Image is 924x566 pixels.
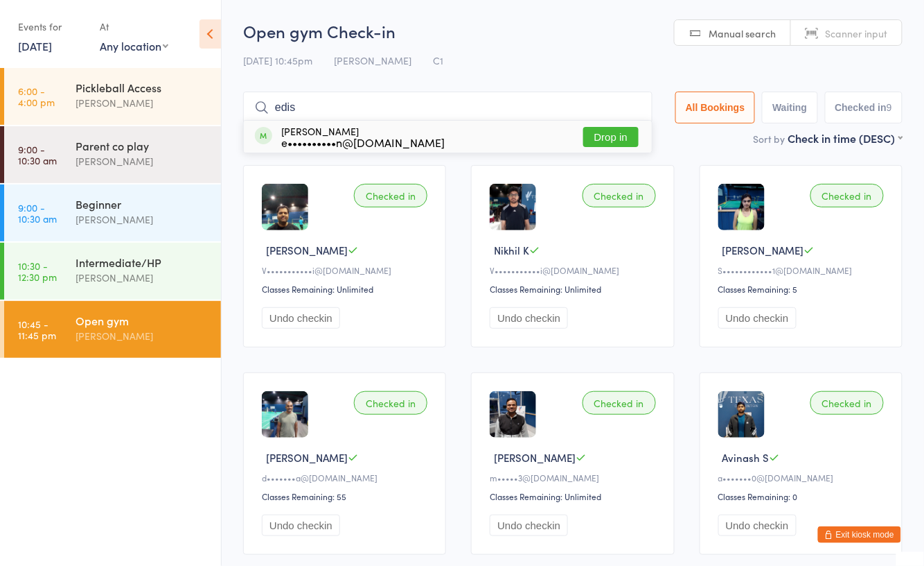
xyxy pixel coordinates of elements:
[718,264,888,276] div: S••••••••••••1@[DOMAIN_NAME]
[266,450,348,465] span: [PERSON_NAME]
[262,472,432,483] div: d•••••••a@[DOMAIN_NAME]
[818,526,901,543] button: Exit kiosk mode
[18,15,86,38] div: Events for
[810,391,884,415] div: Checked in
[4,185,221,241] a: 9:00 -10:30 amBeginner[PERSON_NAME]
[718,184,765,230] img: image1676839829.png
[18,260,57,282] time: 10:30 - 12:30 pm
[494,450,576,465] span: [PERSON_NAME]
[262,515,340,536] button: Undo checkin
[100,15,168,38] div: At
[100,38,168,53] div: Any location
[722,243,804,257] span: [PERSON_NAME]
[75,270,209,286] div: [PERSON_NAME]
[18,85,55,108] time: 6:00 - 4:00 pm
[354,184,427,207] div: Checked in
[490,391,536,438] img: image1674913604.png
[718,391,765,438] img: image1740840791.png
[262,391,308,438] img: image1675019018.png
[718,472,888,483] div: a•••••••0@[DOMAIN_NAME]
[262,307,340,329] button: Undo checkin
[709,26,776,40] span: Manual search
[75,328,209,344] div: [PERSON_NAME]
[281,137,445,148] div: e••••••••••n@[DOMAIN_NAME]
[490,472,659,483] div: m•••••3@[DOMAIN_NAME]
[75,196,209,212] div: Beginner
[18,202,57,224] time: 9:00 - 10:30 am
[583,184,656,207] div: Checked in
[18,318,56,341] time: 10:45 - 11:45 pm
[354,391,427,415] div: Checked in
[243,53,312,67] span: [DATE] 10:45pm
[4,243,221,300] a: 10:30 -12:30 pmIntermediate/HP[PERSON_NAME]
[75,80,209,95] div: Pickleball Access
[433,53,443,67] span: C1
[583,127,639,147] button: Drop in
[825,92,903,123] button: Checked in9
[718,283,888,295] div: Classes Remaining: 5
[262,184,308,230] img: image1678411411.png
[490,264,659,276] div: V•••••••••••i@[DOMAIN_NAME]
[4,301,221,358] a: 10:45 -11:45 pmOpen gym[PERSON_NAME]
[262,283,432,295] div: Classes Remaining: Unlimited
[826,26,888,40] span: Scanner input
[490,184,536,230] img: image1735675770.png
[262,490,432,502] div: Classes Remaining: 55
[788,130,903,146] div: Check in time (DESC)
[4,126,221,183] a: 9:00 -10:30 amParent co play[PERSON_NAME]
[718,490,888,502] div: Classes Remaining: 0
[490,283,659,295] div: Classes Remaining: Unlimited
[490,490,659,502] div: Classes Remaining: Unlimited
[887,102,892,113] div: 9
[334,53,411,67] span: [PERSON_NAME]
[675,92,756,123] button: All Bookings
[18,38,52,53] a: [DATE]
[75,153,209,169] div: [PERSON_NAME]
[490,307,568,329] button: Undo checkin
[810,184,884,207] div: Checked in
[494,243,529,257] span: Nikhil K
[722,450,770,465] span: Avinash S
[18,144,57,166] time: 9:00 - 10:30 am
[490,515,568,536] button: Undo checkin
[75,212,209,228] div: [PERSON_NAME]
[262,264,432,276] div: V•••••••••••i@[DOMAIN_NAME]
[281,126,445,148] div: [PERSON_NAME]
[75,313,209,328] div: Open gym
[266,243,348,257] span: [PERSON_NAME]
[75,95,209,111] div: [PERSON_NAME]
[75,138,209,153] div: Parent co play
[754,132,785,146] label: Sort by
[75,255,209,270] div: Intermediate/HP
[243,19,903,42] h2: Open gym Check-in
[243,92,652,123] input: Search
[4,68,221,125] a: 6:00 -4:00 pmPickleball Access[PERSON_NAME]
[762,92,817,123] button: Waiting
[718,515,797,536] button: Undo checkin
[583,391,656,415] div: Checked in
[718,307,797,329] button: Undo checkin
